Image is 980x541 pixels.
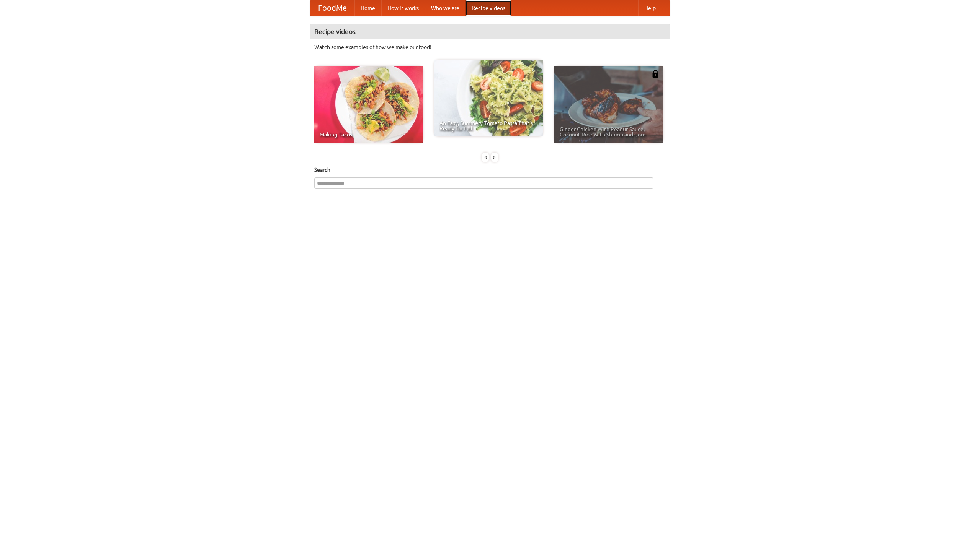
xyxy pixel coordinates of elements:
a: Recipe videos [465,0,511,16]
span: An Easy, Summery Tomato Pasta That's Ready for Fall [439,120,537,131]
h4: Recipe videos [310,24,670,39]
a: How it works [381,0,425,16]
h5: Search [314,166,666,174]
div: » [491,153,498,162]
p: Watch some examples of how we make our food! [314,43,666,51]
a: An Easy, Summery Tomato Pasta That's Ready for Fall [434,60,543,136]
span: Making Tacos [320,132,418,137]
a: Home [354,0,381,16]
a: FoodMe [310,0,354,16]
div: « [482,153,489,162]
a: Who we are [425,0,465,16]
a: Help [638,0,662,16]
img: 483408.png [652,70,659,78]
a: Making Tacos [314,66,423,143]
